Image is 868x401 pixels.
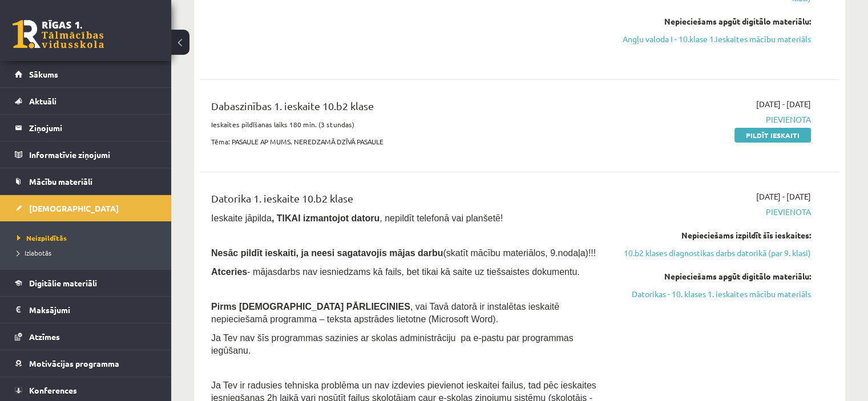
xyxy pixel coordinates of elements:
b: , TIKAI izmantojot datoru [272,213,380,223]
span: [DATE] - [DATE] [756,191,811,202]
span: Mācību materiāli [29,176,92,187]
span: Konferences [29,385,77,395]
span: (skatīt mācību materiālos, 9.nodaļa)!!! [443,248,596,258]
p: Ieskaites pildīšanas laiks 180 min. (3 stundas) [211,119,605,129]
span: Nesāc pildīt ieskaiti, ja neesi sagatavojis mājas darbu [211,248,443,258]
span: Atzīmes [29,331,60,342]
legend: Maksājumi [29,297,157,323]
span: [DATE] - [DATE] [756,98,811,110]
span: Neizpildītās [17,233,67,242]
span: Pievienota [623,206,811,218]
p: Tēma: PASAULE AP MUMS. NEREDZAMĀ DZĪVĀ PASAULE [211,136,605,147]
div: Datorika 1. ieskaite 10.b2 klase [211,191,605,212]
legend: Ziņojumi [29,115,157,141]
div: Nepieciešams apgūt digitālo materiālu: [623,270,811,282]
span: Motivācijas programma [29,358,119,368]
span: Pirms [DEMOGRAPHIC_DATA] PĀRLIECINIES [211,302,410,311]
span: Ja Tev nav šīs programmas sazinies ar skolas administrāciju pa e-pastu par programmas iegūšanu. [211,333,574,355]
span: [DEMOGRAPHIC_DATA] [29,203,119,213]
a: Neizpildītās [17,233,160,243]
b: Atceries [211,267,247,277]
a: Atzīmes [15,323,157,350]
a: Motivācijas programma [15,350,157,376]
a: Rīgas 1. Tālmācības vidusskola [13,20,104,48]
a: Ziņojumi [15,115,157,141]
a: Digitālie materiāli [15,270,157,296]
a: Mācību materiāli [15,168,157,195]
a: Informatīvie ziņojumi [15,141,157,168]
span: - mājasdarbs nav iesniedzams kā fails, bet tikai kā saite uz tiešsaistes dokumentu. [211,267,580,277]
a: Aktuāli [15,88,157,114]
legend: Informatīvie ziņojumi [29,141,157,168]
span: , vai Tavā datorā ir instalētas ieskaitē nepieciešamā programma – teksta apstrādes lietotne (Micr... [211,302,559,324]
a: Pildīt ieskaiti [734,128,811,143]
a: [DEMOGRAPHIC_DATA] [15,195,157,221]
a: Angļu valoda I - 10.klase 1.ieskaites mācību materiāls [623,33,811,45]
a: 10.b2 klases diagnostikas darbs datorikā (par 9. klasi) [623,247,811,259]
a: Sākums [15,61,157,87]
div: Nepieciešams apgūt digitālo materiālu: [623,15,811,27]
span: Izlabotās [17,248,51,257]
a: Izlabotās [17,248,160,258]
div: Nepieciešams izpildīt šīs ieskaites: [623,229,811,241]
span: Pievienota [623,114,811,125]
span: Ieskaite jāpilda , nepildīt telefonā vai planšetē! [211,213,503,223]
a: Maksājumi [15,297,157,323]
span: Sākums [29,69,58,79]
a: Datorikas - 10. klases 1. ieskaites mācību materiāls [623,288,811,300]
span: Digitālie materiāli [29,278,97,288]
span: Aktuāli [29,96,56,106]
div: Dabaszinības 1. ieskaite 10.b2 klase [211,98,605,119]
